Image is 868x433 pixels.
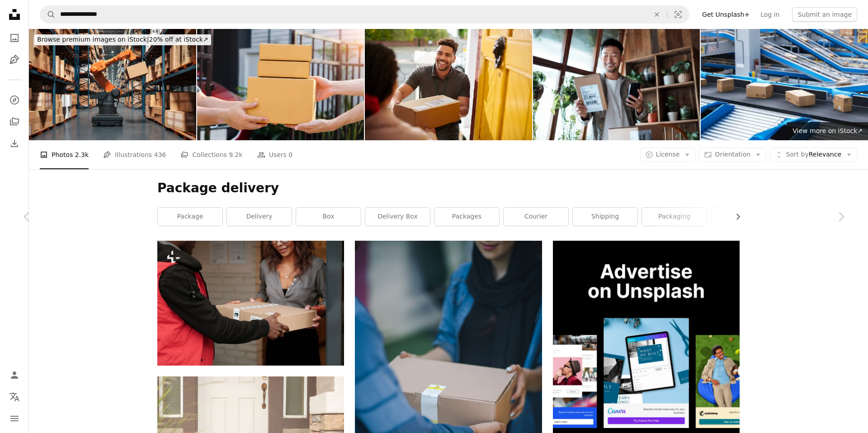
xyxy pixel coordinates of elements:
a: Illustrations [5,51,24,69]
a: shipping [573,208,637,226]
span: 436 [154,150,166,160]
img: Smiling young Asian man checking electronic banking on his smartphone as he received delivered pa... [533,29,700,140]
span: Sort by [786,151,808,158]
button: License [640,148,696,162]
a: courier [504,208,568,226]
a: Photos [5,29,24,47]
a: Collections [5,113,24,131]
img: Robotic Arm Operating in a Modern Logistics Warehouse [29,29,196,140]
a: delivery [227,208,292,226]
a: Explore [5,91,24,109]
span: 20% off at iStock ↗ [37,36,208,43]
a: person giving brown box [355,353,542,362]
a: Browse premium images on iStock|20% off at iStock↗ [29,29,217,51]
span: Orientation [715,151,750,158]
span: Browse premium images on iStock | [37,36,149,43]
a: package [158,208,222,226]
a: Next [814,173,868,260]
span: 9.2k [229,150,242,160]
h1: Package delivery [157,180,740,196]
a: Download History [5,134,24,152]
a: Illustrations 436 [103,140,166,169]
button: Visual search [667,6,689,23]
a: Log in / Sign up [5,366,24,384]
img: Man receiving parcel from delivery man , parcel delivery service for work from home people, parce... [197,29,364,140]
button: Sort byRelevance [770,148,857,162]
img: file-1635990755334-4bfd90f37242image [553,241,740,428]
img: parcel delivery for senior [365,29,532,140]
a: Hands of young African American courier passing packed order to female client of delivery service... [157,299,344,307]
form: Find visuals sitewide [40,5,689,24]
span: License [656,151,680,158]
button: Search Unsplash [40,6,56,23]
img: Recyclable Cardboard Box Being Transported on a Conveyor Belt in a Modern Logistics Center. Parce... [701,29,868,140]
a: Get Unsplash+ [697,7,755,22]
a: person [711,208,776,226]
button: Menu [5,409,24,428]
a: Log in [755,7,785,22]
span: 0 [288,150,292,160]
a: Collections 9.2k [180,140,242,169]
button: scroll list to the right [730,208,740,226]
a: View more on iStock↗ [787,122,868,140]
a: packaging [642,208,707,226]
a: box [296,208,361,226]
img: Hands of young African American courier passing packed order to female client of delivery service... [157,241,344,365]
button: Clear [647,6,667,23]
button: Submit an image [792,7,857,22]
span: View more on iStock ↗ [793,127,863,134]
a: delivery box [365,208,430,226]
button: Orientation [699,148,766,162]
a: Users 0 [257,140,293,169]
span: Relevance [786,150,841,159]
button: Language [5,388,24,406]
a: packages [434,208,499,226]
